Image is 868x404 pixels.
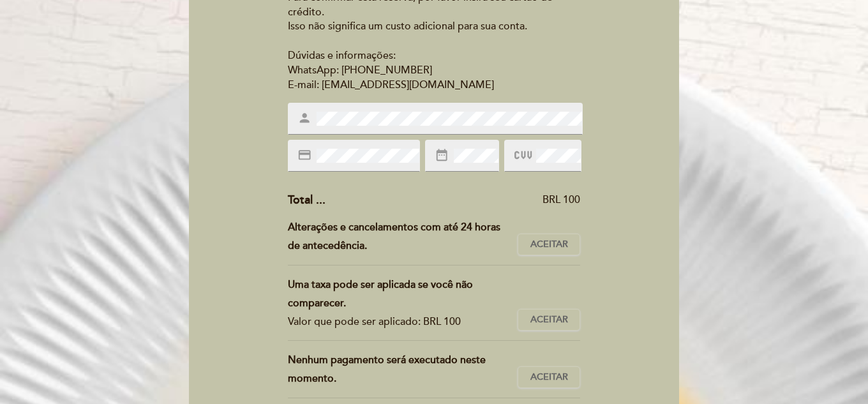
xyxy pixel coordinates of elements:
[435,148,449,162] i: date_range
[530,371,568,384] span: Aceitar
[530,238,568,251] span: Aceitar
[288,351,518,388] div: Nenhum pagamento será executado neste momento.
[325,193,581,207] div: BRL 100
[530,313,568,327] span: Aceitar
[518,309,580,331] button: Aceitar
[288,276,508,313] div: Uma taxa pode ser aplicada se você não comparecer.
[288,218,518,255] div: Alterações e cancelamentos com até 24 horas de antecedência.
[288,193,325,207] span: Total ...
[518,366,580,388] button: Aceitar
[297,148,311,162] i: credit_card
[518,234,580,255] button: Aceitar
[288,313,508,331] div: Valor que pode ser aplicado: BRL 100
[297,111,311,125] i: person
